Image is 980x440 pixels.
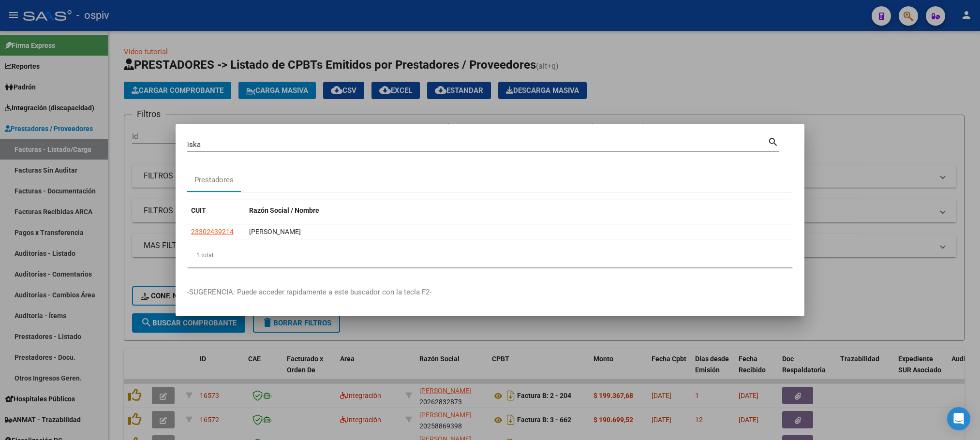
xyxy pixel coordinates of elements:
[187,287,793,298] p: -SUGERENCIA: Puede acceder rapidamente a este buscador con la tecla F2-
[249,206,319,214] span: Razón Social / Nombre
[191,228,234,235] span: 23302439214
[249,226,788,237] div: [PERSON_NAME]
[947,407,970,430] div: Open Intercom Messenger
[768,135,779,147] mat-icon: search
[191,206,206,214] span: CUIT
[245,200,792,221] datatable-header-cell: Razón Social / Nombre
[187,243,793,267] div: 1 total
[194,175,234,186] div: Prestadores
[187,200,245,221] datatable-header-cell: CUIT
